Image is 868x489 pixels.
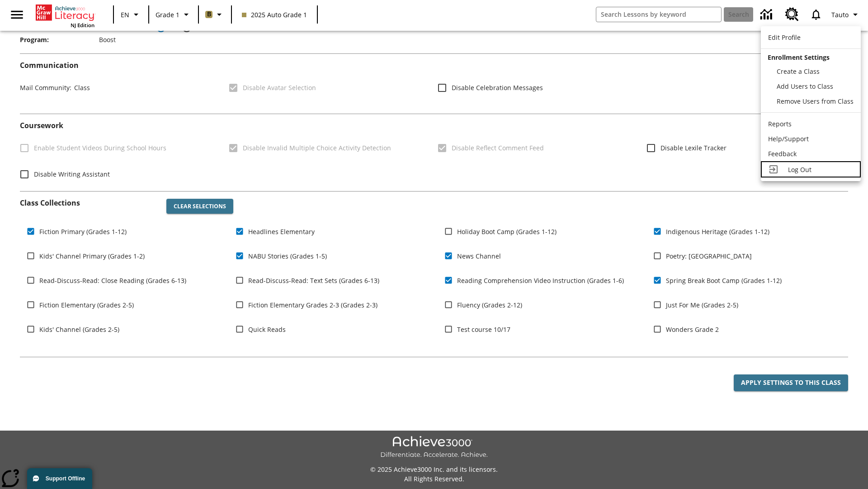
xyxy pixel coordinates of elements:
span: Create a Class [777,67,820,76]
span: Log Out [788,165,811,174]
span: Help/Support [768,134,809,143]
span: Reports [768,120,792,128]
span: Enrollment Settings [768,53,830,62]
span: Add Users to Class [777,82,833,91]
span: Remove Users from Class [777,97,854,105]
span: Edit Profile [768,33,801,42]
span: Feedback [768,149,797,158]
